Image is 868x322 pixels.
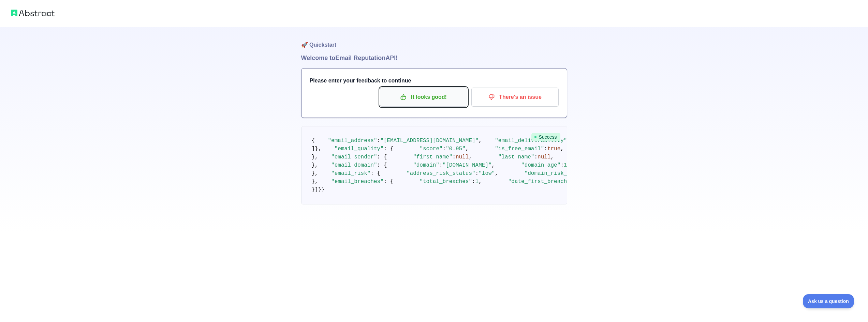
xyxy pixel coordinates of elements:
[439,162,443,168] span: :
[475,170,479,177] span: :
[301,27,567,53] h1: 🚀 Quickstart
[525,170,590,177] span: "domain_risk_status"
[446,146,466,152] span: "0.95"
[547,146,560,152] span: true
[331,170,370,177] span: "email_risk"
[370,170,380,177] span: : {
[331,162,377,168] span: "email_domain"
[335,146,384,152] span: "email_quality"
[384,179,394,185] span: : {
[328,138,377,144] span: "email_address"
[495,138,567,144] span: "email_deliverability"
[472,179,475,185] span: :
[420,179,472,185] span: "total_breaches"
[471,88,559,107] button: There's an issue
[564,162,580,168] span: 10960
[420,146,442,152] span: "score"
[479,179,482,185] span: ,
[380,88,467,107] button: It looks good!
[534,154,538,160] span: :
[310,77,559,85] h3: Please enter your feedback to continue
[407,170,475,177] span: "address_risk_status"
[413,162,439,168] span: "domain"
[377,154,387,160] span: : {
[380,138,479,144] span: "[EMAIL_ADDRESS][DOMAIN_NAME]"
[479,170,495,177] span: "low"
[385,91,462,103] p: It looks good!
[469,154,472,160] span: ,
[384,146,394,152] span: : {
[475,179,479,185] span: 1
[331,154,377,160] span: "email_sender"
[495,146,544,152] span: "is_free_email"
[443,146,446,152] span: :
[560,162,564,168] span: :
[479,138,482,144] span: ,
[312,138,315,144] span: {
[531,133,560,141] span: Success
[443,162,492,168] span: "[DOMAIN_NAME]"
[331,179,384,185] span: "email_breaches"
[456,154,469,160] span: null
[538,154,550,160] span: null
[476,91,554,103] p: There's an issue
[377,138,381,144] span: :
[466,146,469,152] span: ,
[495,170,498,177] span: ,
[521,162,560,168] span: "domain_age"
[560,146,564,152] span: ,
[11,8,55,18] img: Abstract logo
[550,154,554,160] span: ,
[803,294,854,308] iframe: Toggle Customer Support
[492,162,495,168] span: ,
[508,179,577,185] span: "date_first_breached"
[544,146,547,152] span: :
[498,154,534,160] span: "last_name"
[301,53,567,63] h1: Welcome to Email Reputation API!
[413,154,452,160] span: "first_name"
[377,162,387,168] span: : {
[452,154,456,160] span: :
